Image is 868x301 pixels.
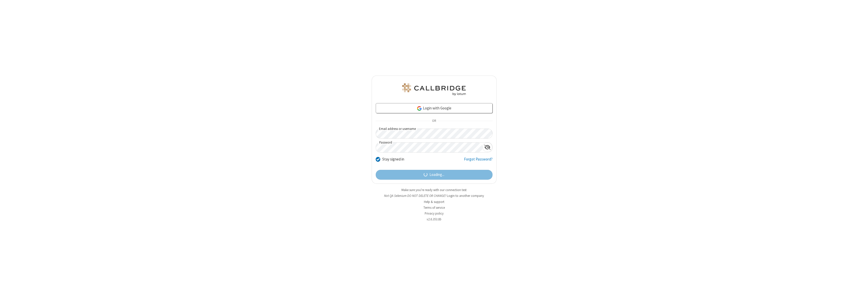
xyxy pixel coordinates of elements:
[417,106,422,111] img: google-icon.png
[447,193,484,198] button: Login to another company
[401,188,467,192] a: Make sure you're ready with our connection test
[429,172,444,178] span: Loading...
[482,143,492,152] div: Show password
[376,170,493,180] button: Loading...
[401,83,467,96] img: QA Selenium DO NOT DELETE OR CHANGE
[372,193,497,198] li: Not QA Selenium DO NOT DELETE OR CHANGE?
[376,129,493,138] input: Email address or username
[376,143,482,152] input: Password
[376,103,493,113] a: Login with Google
[430,118,438,125] span: OR
[425,211,444,216] a: Privacy policy
[424,200,444,204] a: Help & support
[423,205,445,210] a: Terms of service
[464,156,493,166] a: Forgot Password?
[372,217,497,222] li: v2.6.353.8b
[382,156,404,162] label: Stay signed in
